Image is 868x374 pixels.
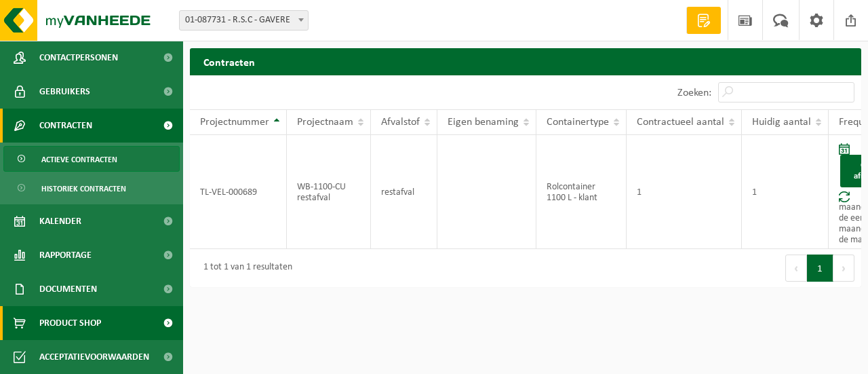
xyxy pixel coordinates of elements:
span: 01-087731 - R.S.C - GAVERE [180,11,308,30]
span: 01-087731 - R.S.C - GAVERE [179,10,309,31]
button: Previous [785,255,807,282]
span: Kalender [39,204,81,238]
span: Projectnaam [297,117,353,128]
span: Documenten [39,272,97,306]
td: 1 [627,135,742,249]
span: Contactpersonen [39,41,118,75]
span: Rapportage [39,238,92,272]
span: Afvalstof [381,117,420,128]
div: 1 tot 1 van 1 resultaten [197,256,292,280]
span: Huidig aantal [752,117,811,128]
td: TL-VEL-000689 [190,135,287,249]
span: Containertype [547,117,609,128]
span: Product Shop [39,306,101,340]
a: Historiek contracten [3,175,180,201]
span: Contractueel aantal [637,117,724,128]
h2: Contracten [190,48,861,75]
td: Rolcontainer 1100 L - klant [536,135,627,249]
span: Actieve contracten [41,147,117,172]
td: WB-1100-CU restafval [287,135,371,249]
td: restafval [371,135,437,249]
button: 1 [807,255,833,282]
span: Contracten [39,109,92,143]
button: Next [833,255,854,282]
td: 1 [742,135,829,249]
span: Projectnummer [200,117,269,128]
span: Eigen benaming [448,117,519,128]
span: Historiek contracten [41,176,126,202]
label: Zoeken: [677,88,711,98]
a: Actieve contracten [3,146,180,172]
span: Acceptatievoorwaarden [39,340,149,374]
span: Gebruikers [39,75,90,109]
